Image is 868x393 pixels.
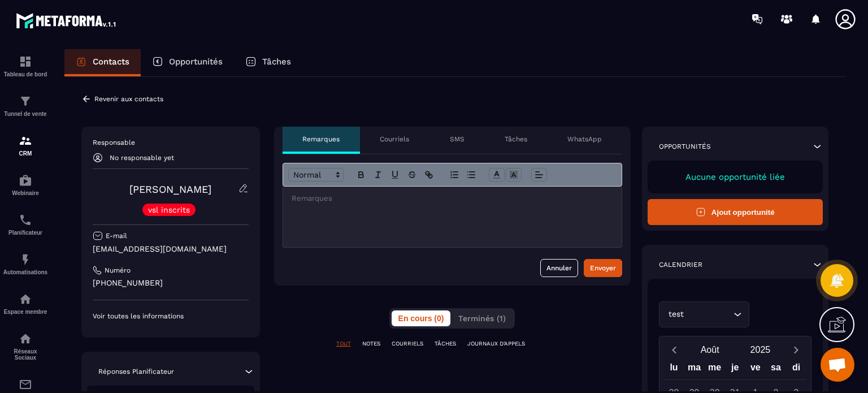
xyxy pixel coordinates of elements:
p: E-mail [106,231,127,240]
img: automations [19,253,32,266]
div: lu [663,360,684,379]
a: social-networksocial-networkRéseaux Sociaux [3,323,48,369]
img: email [19,378,32,391]
div: me [705,360,725,379]
button: Open years overlay [735,340,785,360]
p: CRM [3,150,48,157]
p: [EMAIL_ADDRESS][DOMAIN_NAME] [93,244,249,254]
p: Remarques [302,135,340,144]
p: Planificateur [3,230,48,236]
p: SMS [450,135,465,144]
div: sa [766,360,786,379]
p: NOTES [362,340,380,348]
button: Terminés (1) [452,310,513,326]
p: JOURNAUX D'APPELS [467,340,525,348]
p: TÂCHES [435,340,456,348]
p: Aucune opportunité liée [659,172,812,182]
div: ma [684,360,705,379]
p: Opportunités [659,142,711,151]
img: formation [19,94,32,108]
p: Contacts [93,57,129,67]
a: formationformationTunnel de vente [3,86,48,126]
a: automationsautomationsAutomatisations [3,244,48,284]
span: test [666,308,687,321]
a: Opportunités [141,49,234,76]
button: Previous month [664,342,685,357]
img: automations [19,292,32,306]
div: je [725,360,745,379]
p: No responsable yet [110,154,174,162]
p: COURRIELS [392,340,423,348]
a: Tâches [234,49,302,76]
img: scheduler [19,213,32,227]
a: formationformationCRM [3,126,48,165]
p: Revenir aux contacts [94,95,163,103]
a: Contacts [64,49,141,76]
p: Courriels [380,135,409,144]
p: Automatisations [3,269,48,275]
button: Next month [785,342,806,357]
p: Numéro [105,266,131,275]
a: formationformationTableau de bord [3,46,48,86]
a: automationsautomationsWebinaire [3,165,48,205]
div: ve [745,360,766,379]
img: logo [16,10,118,31]
span: En cours (0) [398,314,444,323]
a: Ouvrir le chat [821,348,854,382]
a: automationsautomationsEspace membre [3,284,48,323]
p: Tâches [505,135,527,144]
p: [PHONE_NUMBER] [93,278,249,288]
p: Calendrier [659,260,702,269]
button: Open months overlay [685,340,735,360]
p: TOUT [336,340,351,348]
p: Tâches [262,57,291,67]
span: Terminés (1) [458,314,506,323]
p: Responsable [93,138,249,147]
a: schedulerschedulerPlanificateur [3,205,48,244]
p: vsl inscrits [148,206,190,214]
div: Envoyer [590,262,616,274]
p: Réponses Planificateur [98,367,174,376]
p: Webinaire [3,190,48,196]
button: Annuler [540,259,578,277]
p: Voir toutes les informations [93,312,249,321]
img: formation [19,55,32,68]
p: Opportunités [169,57,223,67]
button: Ajout opportunité [648,199,823,225]
p: WhatsApp [567,135,602,144]
button: Envoyer [584,259,622,277]
img: social-network [19,332,32,346]
img: automations [19,174,32,187]
img: formation [19,134,32,148]
button: En cours (0) [392,310,451,326]
p: Tableau de bord [3,71,48,77]
a: [PERSON_NAME] [129,183,211,195]
p: Tunnel de vente [3,111,48,117]
p: Espace membre [3,309,48,315]
div: Search for option [659,301,749,327]
p: Réseaux Sociaux [3,348,48,361]
input: Search for option [687,308,731,321]
div: di [786,360,806,379]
